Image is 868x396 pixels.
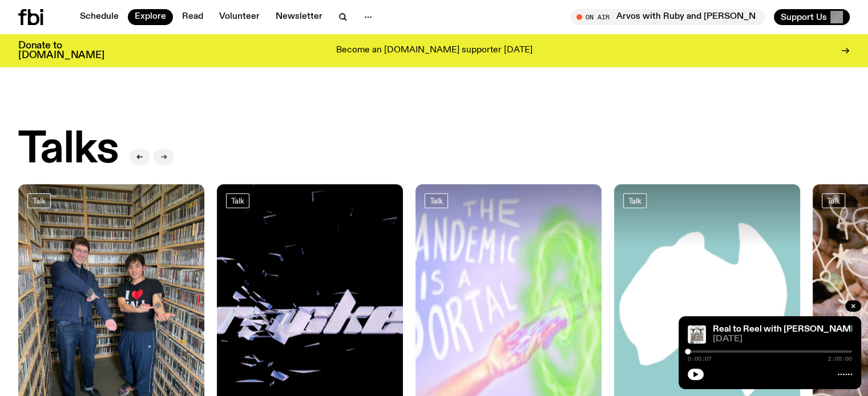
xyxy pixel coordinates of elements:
span: Talk [430,196,443,205]
h2: Talks [18,128,118,172]
a: Explore [128,9,173,25]
p: Become an [DOMAIN_NAME] supporter [DATE] [336,46,532,56]
a: Real to Reel with [PERSON_NAME] [713,325,859,334]
button: Support Us [774,9,850,25]
a: Volunteer [212,9,267,25]
a: Talk [425,193,448,208]
span: 2:00:00 [828,356,852,362]
span: Talk [827,196,840,205]
a: Newsletter [269,9,329,25]
a: Talk [822,193,845,208]
a: Talk [226,193,249,208]
a: Talk [623,193,647,208]
a: Read [175,9,210,25]
a: Schedule [73,9,126,25]
h3: Donate to [DOMAIN_NAME] [18,41,104,60]
a: Talk [27,193,51,208]
span: Talk [33,196,46,205]
button: On AirArvos with Ruby and [PERSON_NAME] [571,9,765,25]
span: 0:00:07 [688,356,712,362]
span: Talk [231,196,244,205]
span: [DATE] [713,335,852,344]
span: Support Us [781,12,827,22]
span: Talk [628,196,641,205]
